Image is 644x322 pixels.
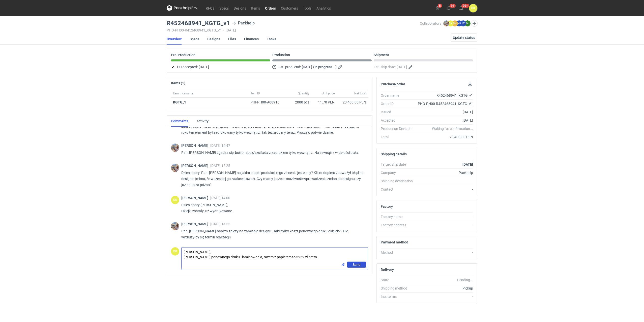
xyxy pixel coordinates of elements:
[418,170,473,175] div: Packhelp
[381,204,393,208] h2: Factory
[448,20,454,26] figcaption: DK
[381,170,418,175] div: Company
[457,4,465,12] button: 99+
[381,101,418,106] div: Order ID
[171,247,179,256] figcaption: DK
[338,64,344,70] button: Edit estimated production end date
[354,91,366,95] span: Net total
[210,144,230,148] span: [DATE] 14:47
[460,20,466,26] figcaption: JZ
[397,64,407,70] span: [DATE]
[374,64,473,70] div: Est. ship date:
[418,250,473,255] div: -
[313,65,314,69] em: (
[272,64,372,70] div: Est. prod. end:
[322,91,335,95] span: Unit price
[381,110,418,115] div: Issued
[171,196,179,204] figcaption: DK
[433,4,442,12] button: 5
[381,294,418,299] div: Incoterms
[381,268,394,272] h2: Delivery
[244,33,259,45] a: Finances
[381,178,418,184] div: Shipping destination
[181,164,210,168] span: [PERSON_NAME]
[190,33,199,45] a: Specs
[381,134,418,139] div: Total
[181,228,364,240] p: Pani [PERSON_NAME] bardzo zależy na zamianie designu. Jaki byłby koszt ponownego druku oklejek? O...
[167,33,182,45] a: Overview
[314,65,335,69] strong: In progress...
[278,5,301,11] a: Customers
[381,214,418,219] div: Factory name
[167,20,230,26] h3: R452468941_KGTG_v1
[203,5,217,11] a: RFQs
[451,33,477,42] button: Update status
[262,5,278,11] a: Orders
[469,4,477,12] div: Dominika Kaczyńska
[381,286,418,291] div: Shipping method
[418,187,473,192] div: -
[418,134,473,139] div: 23 400.00 PLN
[272,53,290,57] p: Production
[456,20,462,26] figcaption: MK
[339,100,366,105] div: 23 400.00 PLN
[301,5,314,11] a: Tools
[302,64,312,70] span: [DATE]
[432,126,473,131] em: Waiting for confirmation...
[418,294,473,299] div: -
[457,278,473,282] em: Pending...
[182,247,368,262] textarea: [PERSON_NAME], [PERSON_NAME] ponownego druku i laminowania, razem z papierem to 3252 zł netto.
[445,4,453,12] button: 96
[171,144,179,152] img: Michał Palasek
[171,81,185,85] h2: Items (1)
[418,223,473,228] div: -
[381,187,418,192] div: Contact
[250,100,284,105] div: PHI-PH00-A08916
[171,116,188,127] a: Comments
[181,222,210,226] span: [PERSON_NAME]
[249,5,262,11] a: Items
[452,20,458,26] figcaption: BN
[173,91,193,95] span: Item nickname
[210,196,230,200] span: [DATE] 14:00
[207,33,220,45] a: Designs
[381,240,408,244] h2: Payment method
[167,5,197,11] svg: Packhelp Pro
[181,150,364,156] p: Pani [PERSON_NAME] zgadza się, bottom box/szuflada z zadrukiem tylko wewnątrz. Na zewnątrz w cało...
[453,36,475,39] span: Update status
[171,247,179,256] div: Dominika Kaczyńska
[374,53,389,57] p: Shipment
[181,144,210,148] span: [PERSON_NAME]
[171,164,179,172] div: Michał Palasek
[381,152,407,156] h2: Shipping details
[418,93,473,98] div: R452468941_KGTG_v1
[381,162,418,167] div: Target ship date
[217,5,231,11] a: Specs
[462,162,473,166] strong: [DATE]
[443,20,449,26] img: Michał Palasek
[467,81,473,87] button: Download PO
[381,223,418,228] div: Factory address
[418,110,473,115] div: [DATE]
[171,222,179,230] img: Michał Palasek
[408,64,414,70] button: Edit estimated shipping date
[471,20,478,27] button: Edit collaborators
[196,116,209,127] a: Activity
[314,5,333,11] a: Analytics
[469,4,477,12] button: DK
[181,202,364,214] p: Dzień dobry [PERSON_NAME], Oklejki zostały już wydrukowane.
[286,98,311,107] div: 2000 pcs
[353,263,361,266] span: Send
[210,222,230,226] span: [DATE] 14:55
[381,277,418,282] div: State
[223,28,224,32] span: •
[171,196,179,204] div: Dominika Kaczyńska
[420,21,441,25] span: Collaborators
[418,101,473,106] div: PHO-PH00-R452468941_KGTG_V1
[232,20,255,26] div: Packhelp
[199,64,209,70] span: [DATE]
[181,196,210,200] span: [PERSON_NAME]
[267,33,276,45] a: Tasks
